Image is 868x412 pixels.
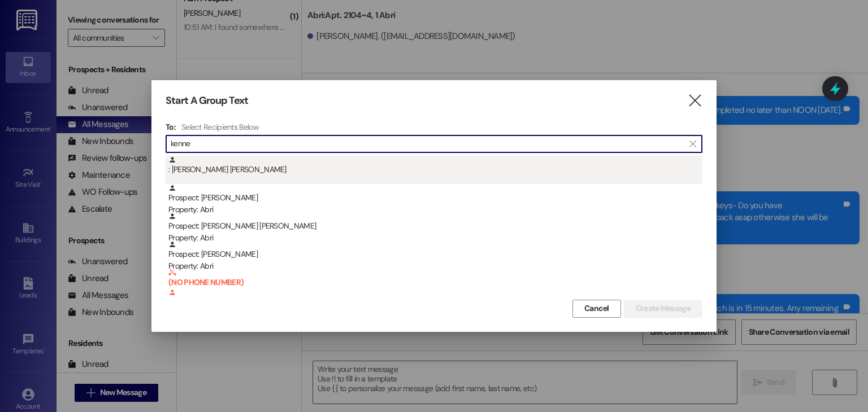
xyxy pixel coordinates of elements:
div: Property: Abri [168,260,702,272]
input: Search for any contact or apartment [171,136,684,152]
div: Property: Abri [168,204,702,216]
button: Create Message [624,300,702,318]
div: Prospect: [PERSON_NAME] [168,184,702,216]
span: Cancel [584,303,609,314]
h3: To: [166,122,176,132]
i:  [689,139,696,148]
div: Prospect: [PERSON_NAME] [PERSON_NAME]Property: Abri [166,212,702,240]
span: Create Message [636,303,691,314]
div: : [PERSON_NAME] [PERSON_NAME] [168,156,702,176]
div: (NO PHONE NUMBER) Prospect: [PERSON_NAME] [PERSON_NAME] [166,269,702,297]
button: Clear text [684,135,702,152]
button: Cancel [572,300,621,318]
div: Prospect: [PERSON_NAME] [PERSON_NAME] [168,269,702,321]
i:  [687,95,702,107]
div: Property: Abri [168,232,702,244]
div: Prospect: [PERSON_NAME] [168,240,702,273]
div: Prospect: [PERSON_NAME]Property: Abri [166,184,702,212]
div: Prospect: [PERSON_NAME] [PERSON_NAME] [168,212,702,244]
h3: Start A Group Text [166,94,248,107]
b: (NO PHONE NUMBER) [168,269,702,287]
div: : [PERSON_NAME] [PERSON_NAME] [166,156,702,184]
div: Prospect: [PERSON_NAME]Property: Abri [166,240,702,269]
h4: Select Recipients Below [181,122,259,132]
